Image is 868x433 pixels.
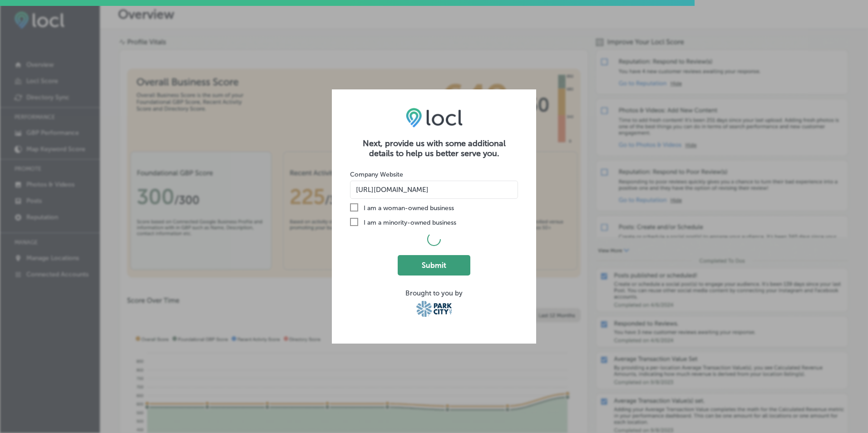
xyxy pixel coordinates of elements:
[350,203,518,213] label: I am a woman-owned business
[350,171,403,178] label: Company Website
[350,138,518,158] h2: Next, provide us with some additional details to help us better serve you.
[350,218,518,228] label: I am a minority-owned business
[350,289,518,297] div: Brought to you by
[398,255,470,276] button: Submit
[406,108,463,128] img: LOCL logo
[416,301,452,317] img: Park City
